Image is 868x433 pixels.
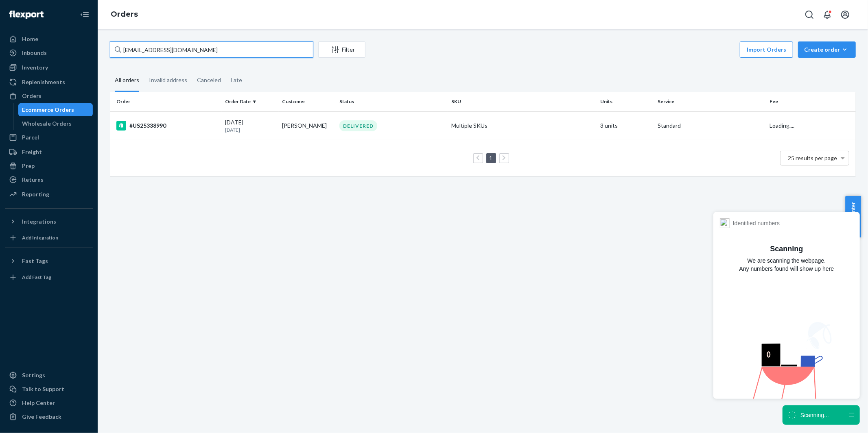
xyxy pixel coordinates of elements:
[22,371,45,379] div: Settings
[279,111,336,140] td: [PERSON_NAME]
[22,35,38,43] div: Home
[5,146,93,159] a: Freight
[116,121,219,131] div: #US25338990
[801,7,818,23] button: Open Search Box
[22,413,61,421] div: Give Feedback
[5,255,93,268] button: Fast Tags
[5,215,93,228] button: Integrations
[5,89,93,102] a: Orders
[111,10,138,19] a: Orders
[22,106,74,114] div: Ecommerce Orders
[318,41,365,58] button: Filter
[448,92,597,111] th: SKU
[22,257,48,265] div: Fast Tags
[77,7,93,23] button: Close Navigation
[597,111,655,140] td: 3 units
[22,148,42,156] div: Freight
[22,399,55,407] div: Help Center
[5,271,93,284] a: Add Fast Tag
[5,231,93,244] a: Add Integration
[339,120,377,131] div: DELIVERED
[819,7,835,23] button: Open notifications
[319,46,365,54] div: Filter
[5,369,93,382] a: Settings
[845,196,861,237] button: Help Center
[740,41,793,58] button: Import Orders
[837,7,853,23] button: Open account menu
[798,41,856,58] button: Create order
[222,92,279,111] th: Order Date
[22,234,58,241] div: Add Integration
[225,118,276,133] div: [DATE]
[110,92,222,111] th: Order
[110,41,313,58] input: Search orders
[115,70,139,92] div: All orders
[658,122,763,130] p: Standard
[22,218,56,226] div: Integrations
[225,126,276,133] p: [DATE]
[197,70,221,91] div: Canceled
[788,154,837,161] span: 25 results per page
[22,49,47,57] div: Inbounds
[22,133,39,141] div: Parcel
[149,70,187,91] div: Invalid address
[448,111,597,140] td: Multiple SKUs
[804,46,850,54] div: Create order
[22,120,72,128] div: Wholesale Orders
[336,92,448,111] th: Status
[22,162,35,170] div: Prep
[766,111,856,140] td: Loading....
[654,92,766,111] th: Service
[22,385,64,393] div: Talk to Support
[5,159,93,172] a: Prep
[5,410,93,423] button: Give Feedback
[22,78,65,86] div: Replenishments
[18,117,93,130] a: Wholesale Orders
[104,3,144,26] ol: breadcrumbs
[22,63,48,72] div: Inventory
[22,176,44,184] div: Returns
[5,33,93,46] a: Home
[5,76,93,89] a: Replenishments
[22,190,49,198] div: Reporting
[5,173,93,186] a: Returns
[22,274,51,281] div: Add Fast Tag
[5,61,93,74] a: Inventory
[488,154,494,161] a: Page 1 is your current page
[597,92,655,111] th: Units
[5,383,93,396] a: Talk to Support
[5,131,93,144] a: Parcel
[18,103,93,116] a: Ecommerce Orders
[282,98,333,105] div: Customer
[5,46,93,59] a: Inbounds
[766,92,856,111] th: Fee
[9,11,44,19] img: Flexport logo
[5,396,93,409] a: Help Center
[22,92,42,100] div: Orders
[231,70,242,91] div: Late
[5,188,93,201] a: Reporting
